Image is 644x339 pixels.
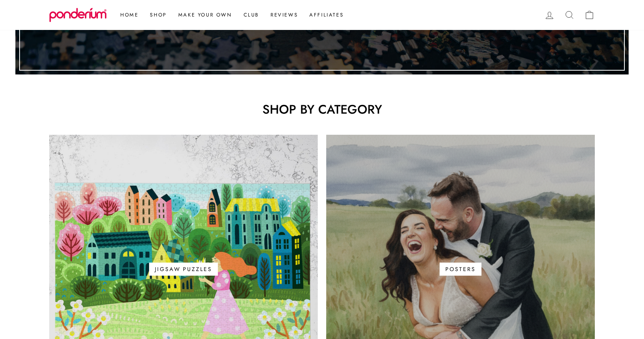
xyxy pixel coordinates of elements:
[440,263,481,276] span: Posters
[149,263,217,276] span: Jigsaw Puzzles
[111,8,349,22] ul: Primary
[49,8,107,22] img: Ponderium
[304,8,349,22] a: Affiliates
[144,8,172,22] a: Shop
[173,8,238,22] a: Make Your Own
[115,8,144,22] a: Home
[265,8,304,22] a: Reviews
[49,103,595,116] h2: Shop by category
[238,8,265,22] a: Club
